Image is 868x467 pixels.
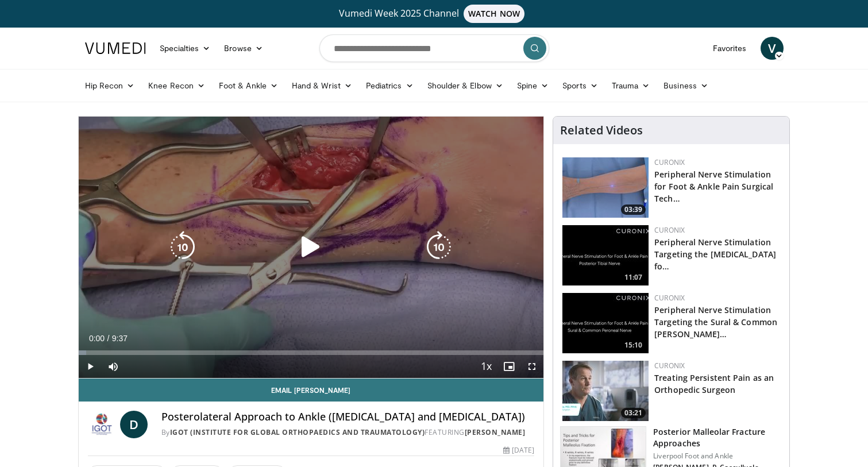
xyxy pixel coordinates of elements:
a: IGOT (Institute for Global Orthopaedics and Traumatology) [170,427,425,437]
a: Spine [510,74,555,97]
a: Foot & Ankle [212,74,285,97]
button: Playback Rate [474,355,497,378]
span: 03:39 [621,204,646,215]
span: 11:07 [621,272,646,283]
button: Play [79,355,102,378]
a: Peripheral Nerve Stimulation for Foot & Ankle Pain Surgical Tech… [654,169,773,204]
a: Trauma [605,74,657,97]
input: Search topics, interventions [319,34,549,62]
h4: Related Videos [560,123,643,137]
a: Shoulder & Elbow [421,74,510,97]
a: Sports [555,74,605,97]
a: Specialties [153,37,218,60]
a: Curonix [654,293,685,303]
video-js: Video Player [79,117,544,379]
a: Treating Persistent Pain as an Orthopedic Surgeon [654,372,774,395]
button: Enable picture-in-picture mode [497,355,520,378]
a: Hand & Wrist [285,74,359,97]
a: Curonix [654,157,685,167]
button: Mute [102,355,125,378]
a: 11:07 [562,225,649,285]
button: Fullscreen [520,355,543,378]
div: Progress Bar [79,350,544,355]
a: Browse [217,37,270,60]
a: 15:10 [562,293,649,353]
a: D [120,411,148,438]
img: IGOT (Institute for Global Orthopaedics and Traumatology) [88,411,115,438]
a: Email [PERSON_NAME] [79,379,544,402]
h3: Posterior Malleolar Fracture Approaches [653,426,782,449]
a: Curonix [654,225,685,235]
a: Business [657,74,715,97]
a: Hip Recon [78,74,142,97]
span: 9:37 [112,334,128,343]
a: Pediatrics [359,74,421,97]
img: 64c419ba-c006-462a-881d-058c6f32b76b.150x105_q85_crop-smart_upscale.jpg [562,361,649,421]
img: VuMedi Logo [85,43,146,54]
a: V [761,37,784,60]
a: Curonix [654,361,685,370]
a: Peripheral Nerve Stimulation Targeting the [MEDICAL_DATA] fo… [654,237,776,272]
a: Favorites [706,37,754,60]
span: / [107,334,110,343]
span: WATCH NOW [464,5,524,23]
span: 0:00 [89,334,105,343]
img: f705c0c4-809c-4b75-8682-bad47336147d.150x105_q85_crop-smart_upscale.jpg [562,293,649,353]
img: 73042a39-faa0-4cce-aaf4-9dbc875de030.150x105_q85_crop-smart_upscale.jpg [562,157,649,218]
a: Peripheral Nerve Stimulation Targeting the Sural & Common [PERSON_NAME]… [654,304,777,339]
span: 03:21 [621,408,646,418]
h4: Posterolateral Approach to Ankle ([MEDICAL_DATA] and [MEDICAL_DATA]) [161,411,535,423]
a: [PERSON_NAME] [465,427,526,437]
div: [DATE] [503,445,534,456]
a: Knee Recon [141,74,212,97]
div: By FEATURING [161,427,535,438]
a: 03:39 [562,157,649,218]
img: 997914f1-2438-46d3-bb0a-766a8c5fd9ba.150x105_q85_crop-smart_upscale.jpg [562,225,649,285]
a: Vumedi Week 2025 ChannelWATCH NOW [87,5,782,23]
p: Liverpool Foot and Ankle [653,451,782,461]
a: 03:21 [562,361,649,421]
span: 15:10 [621,340,646,350]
